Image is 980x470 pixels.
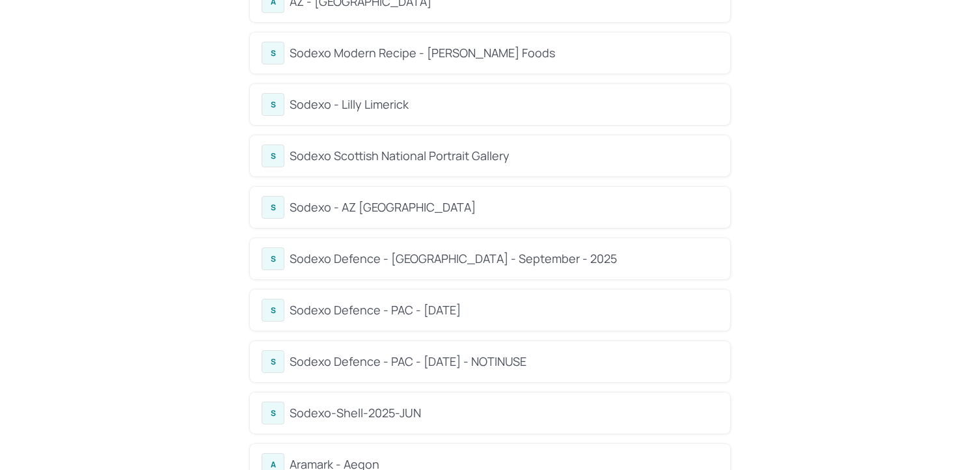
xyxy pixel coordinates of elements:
[290,199,718,216] div: Sodexo - AZ [GEOGRAPHIC_DATA]
[262,93,284,116] div: S
[262,350,284,373] div: S
[262,299,284,322] div: S
[290,301,718,319] div: Sodexo Defence - PAC - [DATE]
[290,96,718,113] div: Sodexo - Lilly Limerick
[290,353,718,370] div: Sodexo Defence - PAC - [DATE] - NOTINUSE
[290,147,718,165] div: Sodexo Scottish National Portrait Gallery
[262,402,284,424] div: S
[290,44,718,62] div: Sodexo Modern Recipe - [PERSON_NAME] Foods
[262,42,284,64] div: S
[290,250,718,268] div: Sodexo Defence - [GEOGRAPHIC_DATA] - September - 2025
[290,404,718,422] div: Sodexo-Shell-2025-JUN
[262,196,284,219] div: S
[262,247,284,270] div: S
[262,145,284,167] div: S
